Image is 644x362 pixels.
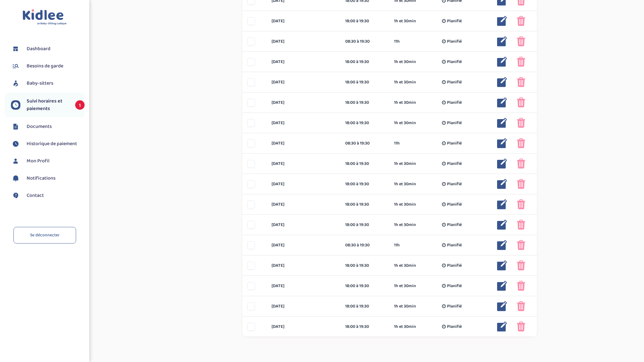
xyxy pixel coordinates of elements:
[345,18,385,24] div: 18:00 à 19:30
[267,242,340,249] div: [DATE]
[267,323,340,330] div: [DATE]
[267,160,340,167] div: [DATE]
[517,138,525,148] img: poubelle_rose.png
[394,303,416,310] span: 1h et 30min
[394,262,416,269] span: 1h et 30min
[447,262,462,269] span: Planifié
[27,80,53,87] span: Baby-sitters
[394,99,416,106] span: 1h et 30min
[267,120,340,126] div: [DATE]
[345,79,385,86] div: 18:00 à 19:30
[11,156,20,166] img: profil.svg
[497,179,507,189] img: modifier_bleu.png
[517,118,525,128] img: poubelle_rose.png
[345,38,385,45] div: 08:30 à 19:30
[447,323,462,330] span: Planifié
[27,45,50,53] span: Dashboard
[497,138,507,148] img: modifier_bleu.png
[447,59,462,65] span: Planifié
[345,59,385,65] div: 18:00 à 19:30
[345,283,385,289] div: 18:00 à 19:30
[11,139,20,149] img: suivihoraire.svg
[11,100,20,110] img: suivihoraire.svg
[11,44,20,54] img: dashboard.svg
[267,262,340,269] div: [DATE]
[267,59,340,65] div: [DATE]
[497,16,507,26] img: modifier_bleu.png
[11,156,85,166] a: Mon Profil
[394,283,416,289] span: 1h et 30min
[394,18,416,24] span: 1h et 30min
[497,199,507,209] img: modifier_bleu.png
[497,77,507,87] img: modifier_bleu.png
[447,303,462,310] span: Planifié
[267,201,340,208] div: [DATE]
[11,44,85,54] a: Dashboard
[11,61,85,71] a: Besoins de garde
[27,157,49,165] span: Mon Profil
[394,79,416,86] span: 1h et 30min
[497,118,507,128] img: modifier_bleu.png
[267,181,340,187] div: [DATE]
[345,242,385,249] div: 08:30 à 19:30
[345,303,385,310] div: 18:00 à 19:30
[447,99,462,106] span: Planifié
[497,97,507,108] img: modifier_bleu.png
[447,38,462,45] span: Planifié
[497,301,507,311] img: modifier_bleu.png
[11,191,85,200] a: Contact
[497,57,507,67] img: modifier_bleu.png
[394,201,416,208] span: 1h et 30min
[345,140,385,147] div: 08:30 à 19:30
[517,97,525,108] img: poubelle_rose.png
[517,220,525,230] img: poubelle_rose.png
[13,227,76,244] a: Se déconnecter
[394,181,416,187] span: 1h et 30min
[517,77,525,87] img: poubelle_rose.png
[517,322,525,332] img: poubelle_rose.png
[447,79,462,86] span: Planifié
[345,120,385,126] div: 18:00 à 19:30
[497,36,507,46] img: modifier_bleu.png
[517,199,525,209] img: poubelle_rose.png
[517,16,525,26] img: poubelle_rose.png
[267,79,340,86] div: [DATE]
[517,260,525,270] img: poubelle_rose.png
[447,140,462,147] span: Planifié
[345,201,385,208] div: 18:00 à 19:30
[11,174,85,183] a: Notifications
[27,140,77,148] span: Historique de paiement
[345,222,385,228] div: 18:00 à 19:30
[517,57,525,67] img: poubelle_rose.png
[267,303,340,310] div: [DATE]
[75,100,85,110] span: 1
[497,220,507,230] img: modifier_bleu.png
[394,242,400,249] span: 11h
[394,120,416,126] span: 1h et 30min
[394,160,416,167] span: 1h et 30min
[394,38,400,45] span: 11h
[27,62,63,70] span: Besoins de garde
[447,222,462,228] span: Planifié
[517,281,525,291] img: poubelle_rose.png
[497,240,507,250] img: modifier_bleu.png
[447,120,462,126] span: Planifié
[345,99,385,106] div: 18:00 à 19:30
[11,79,85,88] a: Baby-sitters
[11,122,20,131] img: documents.svg
[394,222,416,228] span: 1h et 30min
[27,123,52,130] span: Documents
[517,240,525,250] img: poubelle_rose.png
[345,262,385,269] div: 18:00 à 19:30
[517,159,525,169] img: poubelle_rose.png
[11,191,20,200] img: contact.svg
[11,79,20,88] img: babysitters.svg
[394,59,416,65] span: 1h et 30min
[27,97,69,113] span: Suivi horaires et paiements
[345,160,385,167] div: 18:00 à 19:30
[267,283,340,289] div: [DATE]
[447,181,462,187] span: Planifié
[497,159,507,169] img: modifier_bleu.png
[497,322,507,332] img: modifier_bleu.png
[23,9,67,25] img: logo.svg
